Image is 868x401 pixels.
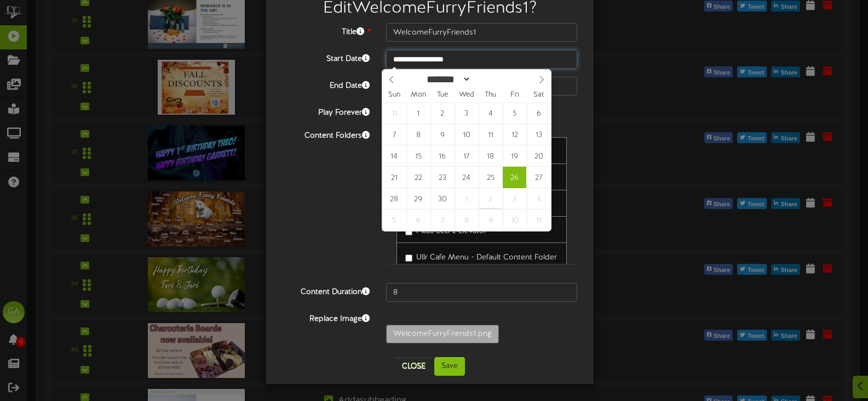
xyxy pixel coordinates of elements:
[274,283,378,298] label: Content Duration
[386,283,577,302] input: 15
[406,124,430,145] span: September 8, 2025
[527,92,551,99] span: Sat
[430,210,454,231] span: October 7, 2025
[430,92,455,99] span: Tue
[455,210,478,231] span: October 8, 2025
[406,145,430,167] span: September 15, 2025
[479,145,502,167] span: September 18, 2025
[455,188,478,210] span: October 1, 2025
[503,92,527,99] span: Fri
[455,145,478,167] span: September 17, 2025
[527,103,550,124] span: September 6, 2025
[527,210,550,231] span: October 11, 2025
[274,310,378,325] label: Replace Image
[503,145,526,167] span: September 19, 2025
[430,188,454,210] span: September 30, 2025
[479,210,502,231] span: October 9, 2025
[430,103,454,124] span: September 2, 2025
[455,167,478,188] span: September 24, 2025
[527,124,550,145] span: September 13, 2025
[274,50,378,65] label: Start Date
[430,145,454,167] span: September 16, 2025
[274,104,378,118] label: Play Forever
[455,103,478,124] span: September 3, 2025
[416,227,487,235] span: Plaza BLD 2 Elevator
[274,77,378,92] label: End Date
[503,124,526,145] span: September 12, 2025
[503,167,526,188] span: September 26, 2025
[382,167,406,188] span: September 21, 2025
[386,23,577,42] input: Title
[527,188,550,210] span: October 4, 2025
[471,74,510,85] input: Year
[406,210,430,231] span: October 6, 2025
[430,167,454,188] span: September 23, 2025
[527,145,550,167] span: September 20, 2025
[382,145,406,167] span: September 14, 2025
[405,228,412,235] input: Plaza BLD 2 Elevator
[382,103,406,124] span: August 31, 2025
[274,23,378,38] label: Title
[382,210,406,231] span: October 5, 2025
[430,124,454,145] span: September 9, 2025
[479,103,502,124] span: September 4, 2025
[479,92,503,99] span: Thu
[395,358,432,375] button: Close
[406,188,430,210] span: September 29, 2025
[382,188,406,210] span: September 28, 2025
[503,210,526,231] span: October 10, 2025
[406,103,430,124] span: September 1, 2025
[503,103,526,124] span: September 5, 2025
[479,167,502,188] span: September 25, 2025
[455,92,479,99] span: Wed
[455,124,478,145] span: September 10, 2025
[416,253,557,262] span: Ullr Cafe Menu - Default Content Folder
[434,357,465,376] button: Save
[406,92,430,99] span: Mon
[527,167,550,188] span: September 27, 2025
[274,127,378,142] label: Content Folders
[406,167,430,188] span: September 22, 2025
[405,255,412,262] input: Ullr Cafe Menu - Default Content Folder
[382,124,406,145] span: September 7, 2025
[503,188,526,210] span: October 3, 2025
[479,188,502,210] span: October 2, 2025
[382,92,406,99] span: Sun
[479,124,502,145] span: September 11, 2025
